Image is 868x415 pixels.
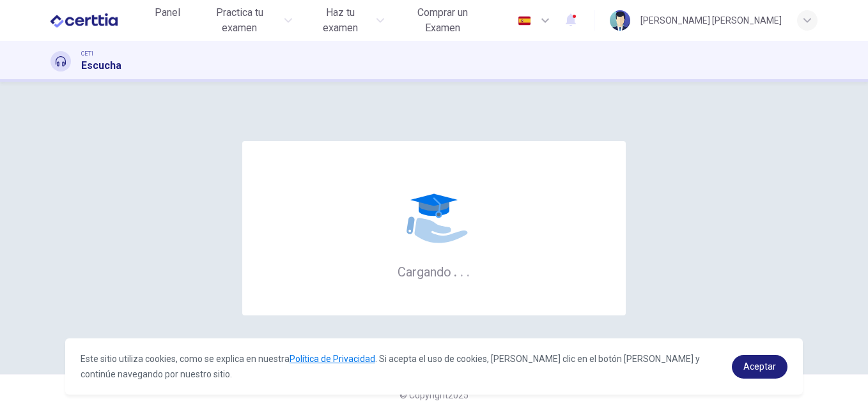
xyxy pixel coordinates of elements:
span: Comprar un Examen [399,5,486,36]
div: [PERSON_NAME] [PERSON_NAME] [640,13,782,28]
a: dismiss cookie message [732,355,787,379]
button: Comprar un Examen [394,1,491,40]
img: es [516,16,532,26]
span: Haz tu examen [307,5,372,36]
button: Haz tu examen [302,1,389,40]
span: Panel [155,5,180,20]
h6: . [453,260,458,281]
span: Este sitio utiliza cookies, como se explica en nuestra . Si acepta el uso de cookies, [PERSON_NAM... [81,354,700,379]
span: CET1 [81,49,94,58]
h6: Cargando [398,263,470,280]
a: Política de Privacidad [290,354,375,364]
img: Profile picture [610,10,630,31]
img: CERTTIA logo [50,8,118,33]
a: CERTTIA logo [50,8,147,33]
h1: Escucha [81,58,121,73]
a: Panel [147,1,188,40]
div: cookieconsent [65,338,803,395]
span: Aceptar [743,361,776,372]
button: Practica tu examen [193,1,298,40]
h6: . [460,260,464,281]
h6: . [466,260,470,281]
span: © Copyright 2025 [399,390,469,400]
span: Practica tu examen [198,5,281,36]
button: Panel [147,1,188,24]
